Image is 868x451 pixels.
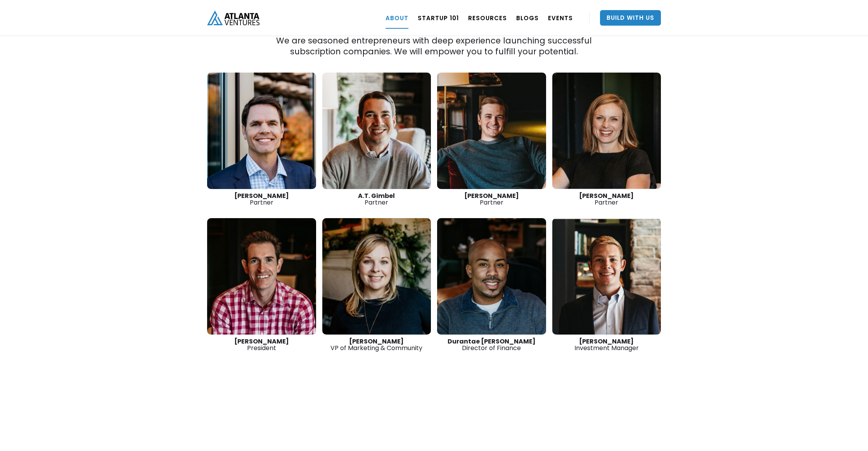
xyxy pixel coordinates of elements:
div: President [207,338,316,351]
strong: A.T. Gimbel [358,191,395,200]
strong: [PERSON_NAME] [464,191,519,200]
div: Partner [207,193,316,206]
a: BLOGS [516,7,539,29]
div: VP of Marketing & Community [322,338,431,351]
a: Build With Us [600,10,661,26]
div: Partner [322,193,431,206]
strong: [PERSON_NAME] [234,191,289,200]
div: Director of Finance [437,338,546,351]
strong: [PERSON_NAME] [349,337,404,346]
div: Investment Manager [552,338,661,351]
a: Startup 101 [418,7,459,29]
strong: [PERSON_NAME] [579,337,634,346]
div: Partner [552,193,661,206]
strong: Durantae [PERSON_NAME] [448,337,536,346]
div: Partner [437,193,546,206]
a: ABOUT [386,7,408,29]
strong: [PERSON_NAME] [579,191,634,200]
a: RESOURCES [468,7,507,29]
strong: [PERSON_NAME] [234,337,289,346]
a: EVENTS [548,7,573,29]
